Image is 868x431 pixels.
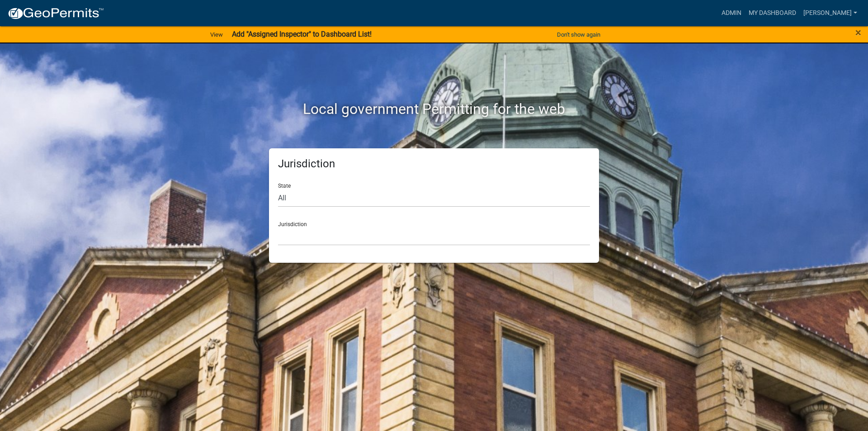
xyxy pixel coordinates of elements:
[718,5,745,22] a: Admin
[800,5,861,22] a: [PERSON_NAME]
[745,5,800,22] a: My Dashboard
[855,26,861,39] span: ×
[183,100,685,118] h2: Local government Permitting for the web
[232,30,372,38] strong: Add "Assigned Inspector" to Dashboard List!
[855,27,861,38] button: Close
[278,157,590,171] h5: Jurisdiction
[207,27,226,42] a: View
[553,27,604,42] button: Don't show again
